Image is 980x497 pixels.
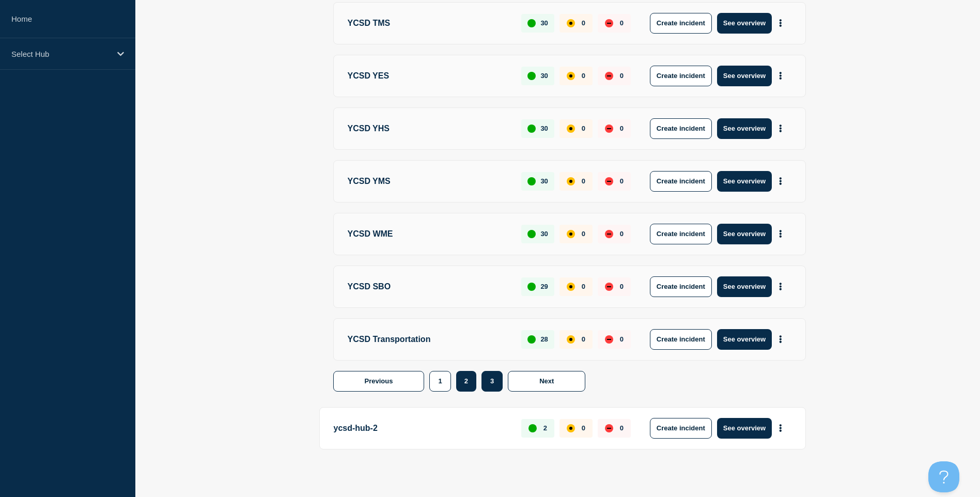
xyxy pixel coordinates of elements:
[650,118,712,139] button: Create incident
[605,283,613,291] div: down
[481,371,503,392] button: 3
[605,125,613,133] div: down
[527,19,536,27] div: up
[527,72,536,80] div: up
[650,66,712,86] button: Create incident
[582,177,585,185] p: 0
[650,171,712,192] button: Create incident
[540,283,548,290] p: 29
[527,230,536,238] div: up
[774,418,787,438] button: More actions
[650,224,712,244] button: Create incident
[774,66,787,85] button: More actions
[348,118,510,139] p: YCSD YHS
[582,72,585,80] p: 0
[717,276,772,297] button: See overview
[348,171,510,192] p: YCSD YMS
[605,424,613,432] div: down
[582,283,585,290] p: 0
[527,335,536,344] div: up
[365,377,393,385] span: Previous
[605,230,613,238] div: down
[650,13,712,34] button: Create incident
[348,276,510,297] p: YCSD SBO
[528,424,537,432] div: up
[348,224,510,244] p: YCSD WME
[540,125,548,132] p: 30
[774,172,787,191] button: More actions
[717,329,772,350] button: See overview
[620,230,624,238] p: 0
[348,66,510,86] p: YCSD YES
[605,19,613,27] div: down
[620,283,624,290] p: 0
[717,13,772,34] button: See overview
[540,335,548,343] p: 28
[605,72,613,80] div: down
[333,371,425,392] button: Previous
[582,230,585,238] p: 0
[774,119,787,138] button: More actions
[540,230,548,238] p: 30
[567,335,575,344] div: affected
[567,19,575,27] div: affected
[717,224,772,244] button: See overview
[540,177,548,185] p: 30
[567,125,575,133] div: affected
[928,461,959,492] iframe: Help Scout Beacon - Open
[540,72,548,80] p: 30
[582,19,585,27] p: 0
[567,283,575,291] div: affected
[348,329,510,350] p: YCSD Transportation
[717,171,772,192] button: See overview
[620,424,624,432] p: 0
[582,125,585,132] p: 0
[717,418,772,439] button: See overview
[650,418,712,439] button: Create incident
[620,125,624,132] p: 0
[774,330,787,349] button: More actions
[620,19,624,27] p: 0
[717,66,772,86] button: See overview
[527,177,536,185] div: up
[717,118,772,139] button: See overview
[429,371,450,392] button: 1
[620,177,624,185] p: 0
[605,177,613,185] div: down
[774,277,787,296] button: More actions
[620,335,624,343] p: 0
[540,19,548,27] p: 30
[527,125,536,133] div: up
[650,329,712,350] button: Create incident
[620,72,624,80] p: 0
[348,13,510,34] p: YCSD TMS
[582,335,585,343] p: 0
[567,230,575,238] div: affected
[11,50,111,58] p: Select Hub
[334,418,510,439] p: ycsd-hub-2
[774,224,787,243] button: More actions
[582,424,585,432] p: 0
[527,283,536,291] div: up
[605,335,613,344] div: down
[567,424,575,432] div: affected
[543,424,547,432] p: 2
[567,72,575,80] div: affected
[539,377,554,385] span: Next
[650,276,712,297] button: Create incident
[774,13,787,33] button: More actions
[456,371,476,392] button: 2
[567,177,575,185] div: affected
[508,371,585,392] button: Next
